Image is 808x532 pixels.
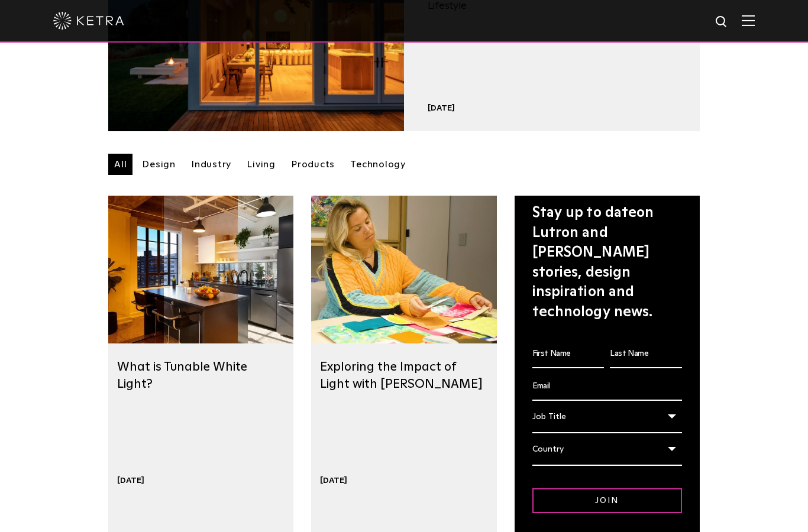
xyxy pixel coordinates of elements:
input: First Name [532,340,605,368]
input: Last Name [610,340,682,368]
img: search icon [715,15,729,30]
a: Technology [344,154,412,175]
input: Join [532,488,682,513]
img: Designers-Resource-v02_Moment1-1.jpg [311,196,496,343]
a: Products [285,154,341,175]
input: Email [532,373,682,401]
img: Hamburger%20Nav.svg [742,15,755,26]
a: Design [136,154,182,175]
div: [DATE] [117,475,144,486]
div: [DATE] [320,475,347,486]
img: Kitchen_Austin%20Loft_Triptych_63_61_57compressed-1.webp [108,196,293,343]
a: Industry [185,154,237,175]
div: Stay up to date [532,203,682,323]
a: Exploring the Impact of Light with [PERSON_NAME] [320,361,483,390]
div: [DATE] [428,103,676,113]
a: All [108,154,132,175]
div: Job Title [532,406,682,433]
a: What is Tunable White Light? [117,361,247,390]
img: ketra-logo-2019-white [53,12,124,30]
a: Living [241,154,282,175]
span: on Lutron and [PERSON_NAME] stories, design inspiration and technology news. [532,206,654,319]
div: Country [532,438,682,466]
